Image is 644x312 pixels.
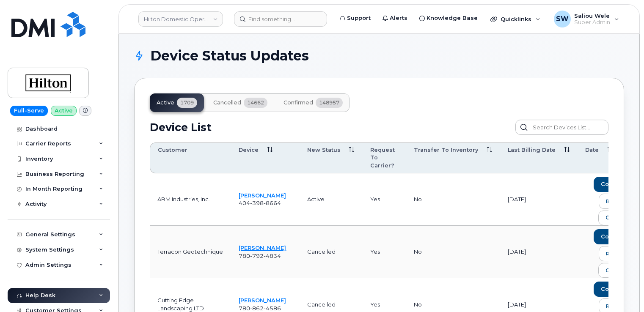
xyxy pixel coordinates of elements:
span: 14662 [244,98,267,108]
span: 8664 [264,200,281,206]
span: 398 [250,200,264,206]
span: Cancelled [213,99,241,106]
iframe: Messenger Launcher [607,275,638,306]
input: Search Devices List... [515,120,608,135]
span: New Status [307,146,341,154]
td: Yes [363,226,407,278]
a: [PERSON_NAME] [239,244,286,251]
span: 4586 [264,305,281,312]
td: No [406,173,500,226]
td: Cancelled [300,226,363,278]
th: Request to carrier? [363,142,407,173]
button: confirm [594,282,632,297]
td: [DATE] [500,173,578,226]
span: Date [585,146,599,154]
div: cancel [605,267,625,274]
span: 862 [250,305,264,312]
a: cancel [598,211,632,225]
span: confirm [601,181,625,188]
span: resend [606,250,625,257]
button: confirm [594,229,632,244]
span: 780 [239,305,281,312]
td: Yes [363,173,407,226]
td: Active [300,173,363,226]
td: No [406,226,500,278]
td: Terracon Geotechnique [150,226,231,278]
a: [PERSON_NAME] [239,297,286,304]
div: cancel [605,214,625,222]
button: confirm [594,177,632,192]
span: Device [239,146,259,154]
span: confirm [601,233,625,241]
span: 404 [239,200,281,206]
span: 780 [239,252,281,259]
td: ABM Industries, Inc. [150,173,231,226]
button: resend [599,246,632,261]
span: resend [606,303,625,309]
span: Device Status Updates [150,49,309,62]
span: 792 [250,252,264,259]
span: Last Billing Date [508,146,556,154]
span: confirm [601,285,625,293]
a: [PERSON_NAME] [239,192,286,199]
span: 4834 [264,252,281,259]
span: Transfer to inventory [414,146,478,154]
span: 148957 [316,98,343,108]
td: [DATE] [500,226,578,278]
button: resend [599,194,632,209]
span: Confirmed [283,99,313,106]
a: cancel [598,263,632,278]
span: resend [606,198,625,205]
h2: Device List [150,121,212,134]
th: Customer [150,142,231,173]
